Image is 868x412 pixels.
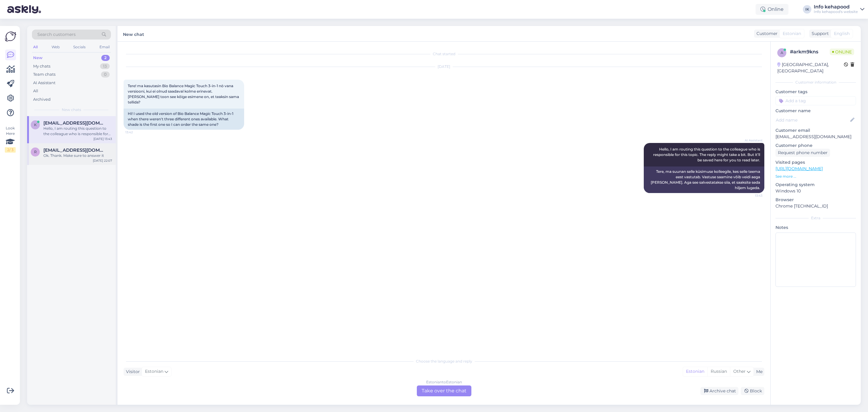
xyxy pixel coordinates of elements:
div: Take over the chat [417,385,471,396]
div: [DATE] 13:43 [93,137,112,141]
span: AI Assistant [740,138,763,143]
a: [URL][DOMAIN_NAME] [775,166,823,171]
div: My chats [33,63,50,69]
span: Online [830,49,854,55]
div: Archived [33,97,51,103]
div: 13 [100,63,110,69]
div: Online [756,4,788,15]
p: Windows 10 [775,188,856,194]
div: [GEOGRAPHIC_DATA], [GEOGRAPHIC_DATA] [777,62,844,74]
div: IK [803,5,811,14]
div: Info kehapood's website [814,9,858,14]
div: # arkm9kns [790,48,830,55]
div: 2 / 3 [5,147,16,153]
p: Visited pages [775,159,856,166]
p: Operating system [775,182,856,188]
p: Notes [775,224,856,231]
div: Look Here [5,125,16,153]
div: Socials [72,43,87,51]
div: Request phone number [775,149,830,157]
div: [DATE] 22:07 [93,158,112,163]
div: Info kehapood [814,5,858,9]
div: Team chats [33,71,55,78]
div: New [33,55,42,61]
p: Customer phone [775,142,856,149]
p: Customer name [775,108,856,114]
div: 2 [101,55,110,61]
div: AI Assistant [33,80,55,86]
span: Estonian [783,30,801,37]
p: Chrome [TECHNICAL_ID] [775,203,856,209]
p: See more ... [775,174,856,179]
div: Me [754,369,763,375]
div: Archive chat [700,387,738,395]
span: Estonian [145,368,163,375]
span: 13:42 [125,130,148,135]
div: Block [741,387,764,395]
div: [DATE] [124,64,764,69]
span: k [34,122,37,127]
span: a [781,50,783,55]
input: Add a tag [775,96,856,105]
span: kerligrauberg@gmail.com [43,120,106,126]
div: Extra [775,215,856,221]
span: roseallard598@yahoo.com [43,147,106,153]
div: Ok. Thank. Make sure to answer it [43,153,112,158]
div: Web [50,43,61,51]
span: r [34,150,37,154]
a: Info kehapoodInfo kehapood's website [814,5,864,14]
span: 13:43 [740,193,763,198]
p: Browser [775,197,856,203]
span: Other [733,369,746,374]
div: Visitor [124,369,140,375]
div: All [33,88,38,94]
span: Search customers [37,31,76,38]
div: 0 [101,71,110,78]
div: Support [809,30,829,37]
span: Tere! ma kasutasin Bio Balance Magic Touch 3-in-1 nö vana versiooni, kui ei olnud saadaval kolme ... [128,84,240,104]
p: Customer tags [775,89,856,95]
div: Customer [754,30,778,37]
img: Askly Logo [5,31,16,42]
input: Add name [776,117,849,123]
span: New chats [62,107,81,113]
label: New chat [123,30,144,38]
div: Russian [707,367,730,376]
div: Choose the language and reply [124,359,764,364]
div: Estonian to Estonian [426,379,462,385]
p: [EMAIL_ADDRESS][DOMAIN_NAME] [775,134,856,140]
div: Tere, ma suunan selle küsimuse kolleegile, kes selle teema eest vastutab. Vastuse saamine võib ve... [644,166,764,193]
p: Customer email [775,127,856,134]
span: Hello, I am routing this question to the colleague who is responsible for this topic. The reply m... [653,147,761,162]
div: Hello, I am routing this question to the colleague who is responsible for this topic. The reply m... [43,126,112,137]
div: Chat started [124,51,764,57]
span: English [834,30,850,37]
div: Estonian [683,367,707,376]
div: Customer information [775,80,856,85]
div: Hi! I used the old version of Bio Balance Magic Touch 3-in-1 when there weren't three different o... [124,109,244,130]
div: All [32,43,39,51]
div: Email [98,43,111,51]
